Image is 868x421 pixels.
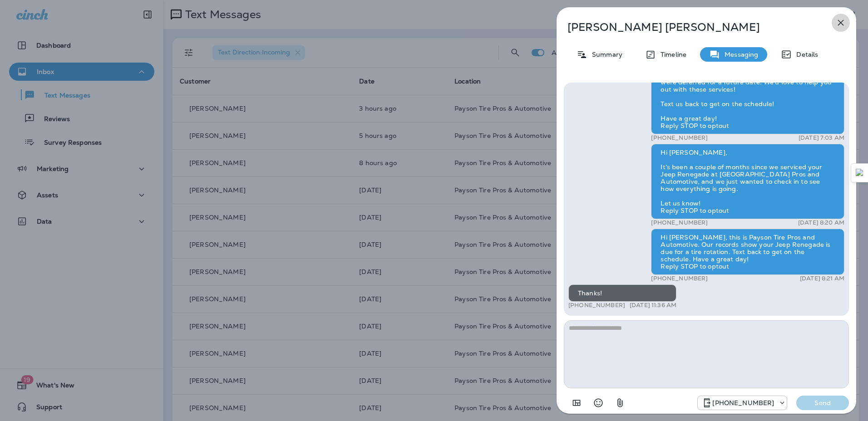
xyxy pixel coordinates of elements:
p: [PHONE_NUMBER] [651,275,708,282]
p: [DATE] 7:03 AM [799,134,844,142]
p: [DATE] 8:20 AM [798,219,844,226]
p: Details [792,51,818,58]
button: Select an emoji [589,394,607,412]
div: Thanks! [568,284,676,302]
p: [PERSON_NAME] [PERSON_NAME] [567,21,815,34]
div: Hi [PERSON_NAME], It’s been a couple of months since we serviced your Jeep Renegade at [GEOGRAPHI... [651,144,844,219]
p: [PHONE_NUMBER] [651,219,708,226]
div: Hello [PERSON_NAME], this is Payson Tire Pros and Automotive, just a friendly reminder that on yo... [651,52,844,134]
p: Timeline [656,51,686,58]
p: Messaging [720,51,758,58]
div: Hi [PERSON_NAME], this is Payson Tire Pros and Automotive. Our records show your Jeep Renegade is... [651,229,844,275]
p: Summary [587,51,622,58]
p: [PHONE_NUMBER] [651,134,708,142]
button: Add in a premade template [567,394,586,412]
div: +1 (928) 260-4498 [698,397,787,408]
p: [PHONE_NUMBER] [568,302,625,309]
p: [DATE] 11:36 AM [630,302,676,309]
p: [PHONE_NUMBER] [712,399,774,406]
p: [DATE] 8:21 AM [800,275,844,282]
img: Detect Auto [856,169,864,177]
